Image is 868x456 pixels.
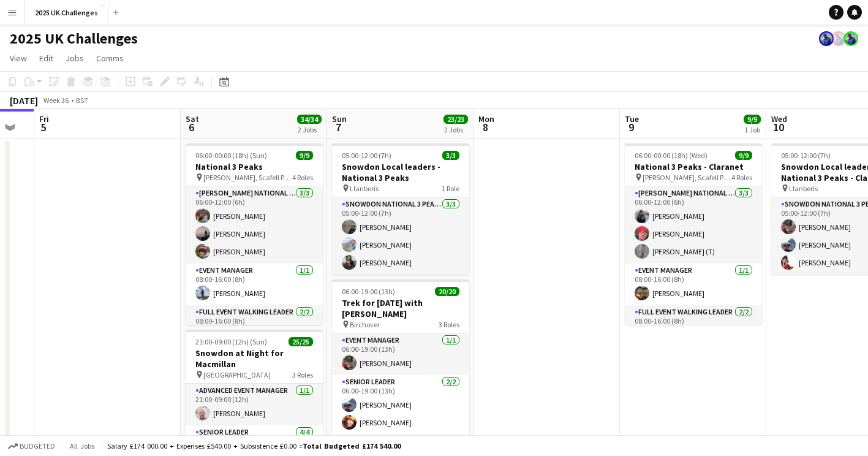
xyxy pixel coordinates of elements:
app-user-avatar: Andy Baker [819,31,834,46]
span: Budgeted [20,442,55,450]
span: Edit [39,53,53,64]
span: View [10,53,27,64]
span: Total Budgeted £174 540.00 [303,441,401,450]
button: 2025 UK Challenges [25,1,108,25]
a: View [5,50,32,66]
app-user-avatar: Andy Baker [843,31,858,46]
span: Week 36 [40,96,71,105]
div: Salary £174 000.00 + Expenses £540.00 + Subsistence £0.00 = [107,441,401,450]
div: [DATE] [10,94,38,107]
span: Jobs [66,53,84,64]
app-user-avatar: Andy Baker [831,31,846,46]
a: Comms [91,50,129,66]
span: Comms [96,53,124,64]
a: Jobs [61,50,89,66]
h1: 2025 UK Challenges [10,29,138,48]
span: All jobs [67,441,97,450]
button: Budgeted [6,439,57,453]
a: Edit [34,50,58,66]
div: BST [76,96,88,105]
